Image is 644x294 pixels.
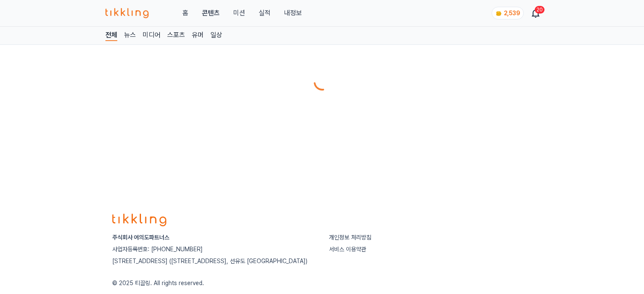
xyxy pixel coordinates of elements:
img: coin [495,10,502,17]
p: © 2025 티끌링. All rights reserved. [112,279,532,287]
a: 일상 [210,30,222,41]
a: 내정보 [284,8,302,18]
p: [STREET_ADDRESS] ([STREET_ADDRESS], 선유도 [GEOGRAPHIC_DATA]) [112,257,315,265]
a: 실적 [259,8,271,18]
div: 20 [535,6,544,14]
a: 서비스 이용약관 [329,246,366,253]
a: coin 2,539 [492,7,522,19]
a: 스포츠 [167,30,185,41]
a: 20 [532,8,539,18]
a: 개인정보 처리방침 [329,234,371,241]
button: 미션 [233,8,245,18]
img: 티끌링 [105,8,149,18]
a: 홈 [182,8,188,18]
a: 유머 [192,30,204,41]
a: 콘텐츠 [202,8,220,18]
span: 2,539 [504,10,520,16]
img: logo [112,214,166,226]
a: 뉴스 [124,30,136,41]
a: 미디어 [143,30,160,41]
p: 주식회사 여의도파트너스 [112,233,315,242]
a: 전체 [105,30,117,41]
p: 사업자등록번호: [PHONE_NUMBER] [112,245,315,253]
